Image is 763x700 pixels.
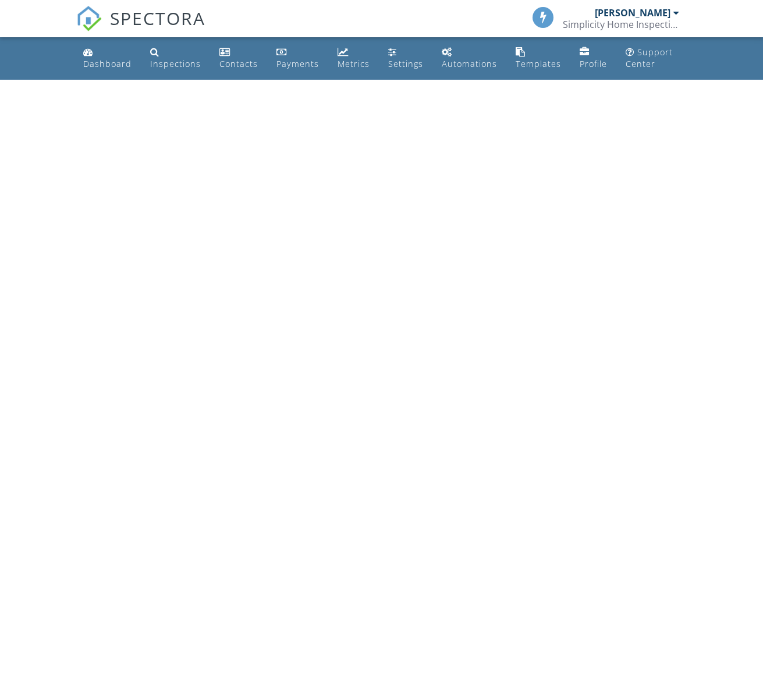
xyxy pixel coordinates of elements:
[575,42,612,75] a: Company Profile
[338,58,370,69] div: Metrics
[621,42,684,75] a: Support Center
[626,47,673,69] div: Support Center
[442,58,497,69] div: Automations
[276,58,319,69] div: Payments
[388,58,423,69] div: Settings
[580,58,607,69] div: Profile
[437,42,502,75] a: Automations (Basic)
[511,42,566,75] a: Templates
[384,42,428,75] a: Settings
[76,16,205,40] a: SPECTORA
[272,42,324,75] a: Payments
[516,58,561,69] div: Templates
[150,58,201,69] div: Inspections
[83,58,132,69] div: Dashboard
[333,42,374,75] a: Metrics
[110,6,205,30] span: SPECTORA
[79,42,136,75] a: Dashboard
[595,7,670,19] div: [PERSON_NAME]
[215,42,262,75] a: Contacts
[219,58,258,69] div: Contacts
[145,42,205,75] a: Inspections
[563,19,679,30] div: Simplicity Home Inspections LLC
[76,6,102,31] img: The Best Home Inspection Software - Spectora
